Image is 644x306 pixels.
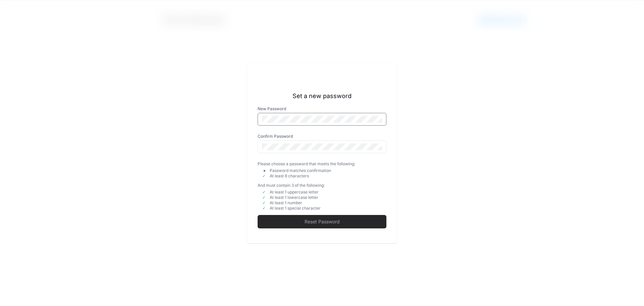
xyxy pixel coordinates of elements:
div: At least 1 special character [270,206,386,211]
p: Set a new password [258,91,386,101]
div: At least 8 characters [270,173,386,179]
label: New Password [258,106,386,112]
span: Reset Password [258,218,386,225]
button: Reset Password [258,215,386,228]
div: At least 1 uppercase letter [270,189,386,195]
div: Please choose a password that meets the following: [258,161,386,167]
div: At least 1 number [270,200,386,206]
div: At least 1 lowercase letter [270,195,386,200]
label: Confirm Password [258,134,386,139]
div: Password matches confirmation [270,168,386,173]
div: And must contain 3 of the following: [258,183,386,188]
